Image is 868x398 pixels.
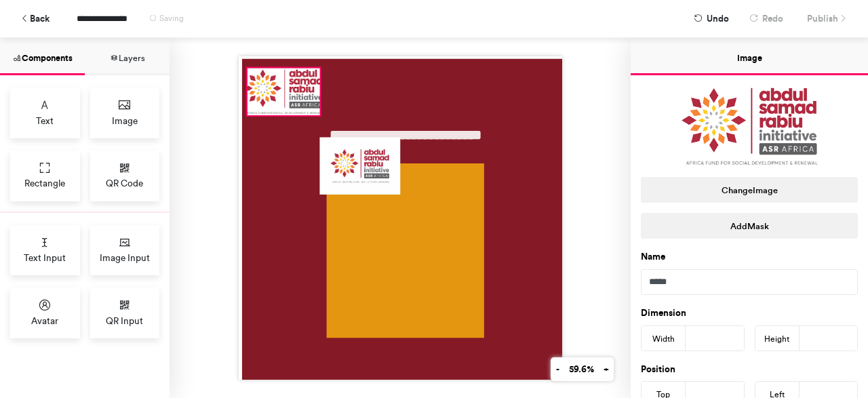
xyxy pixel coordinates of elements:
[31,314,58,327] span: Avatar
[24,176,65,190] span: Rectangle
[800,330,852,382] iframe: Drift Widget Chat Controller
[24,251,66,264] span: Text Input
[755,326,800,352] div: Height
[641,213,858,239] button: AddMask
[687,7,736,31] button: Undo
[85,38,170,75] button: Layers
[112,114,138,127] span: Image
[106,314,143,327] span: QR Input
[641,363,675,376] label: Position
[36,114,54,127] span: Text
[641,306,686,320] label: Dimension
[14,7,56,31] button: Back
[707,7,729,31] span: Undo
[159,14,184,23] span: Saving
[106,176,143,190] span: QR Code
[598,357,614,381] button: +
[551,357,564,381] button: -
[564,357,599,381] button: 59.6%
[641,250,665,264] label: Name
[641,177,858,203] button: ChangeImage
[100,251,150,264] span: Image Input
[642,326,686,352] div: Width
[631,38,868,75] button: Image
